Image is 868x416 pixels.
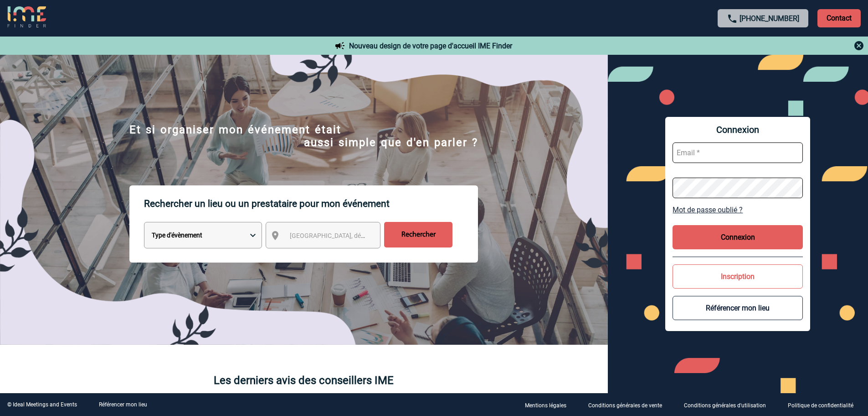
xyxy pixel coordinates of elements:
img: call-24-px.png [727,13,738,24]
p: Conditions générales d'utilisation [684,402,766,409]
button: Connexion [673,225,803,249]
input: Rechercher [384,222,452,247]
span: Connexion [673,124,803,135]
a: Mot de passe oublié ? [673,205,803,214]
button: Référencer mon lieu [673,296,803,320]
div: © Ideal Meetings and Events [7,401,77,408]
a: Conditions générales de vente [581,400,677,409]
span: [GEOGRAPHIC_DATA], département, région... [290,232,416,239]
p: Conditions générales de vente [588,402,662,409]
a: [PHONE_NUMBER] [740,14,799,23]
a: Référencer mon lieu [99,401,147,408]
p: Mentions légales [525,402,566,409]
a: Conditions générales d'utilisation [677,400,781,409]
a: Politique de confidentialité [781,400,868,409]
a: Mentions légales [518,400,581,409]
p: Contact [817,9,861,27]
p: Rechercher un lieu ou un prestataire pour mon événement [144,185,478,222]
p: Politique de confidentialité [788,402,853,409]
input: Email * [673,142,803,163]
button: Inscription [673,264,803,289]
